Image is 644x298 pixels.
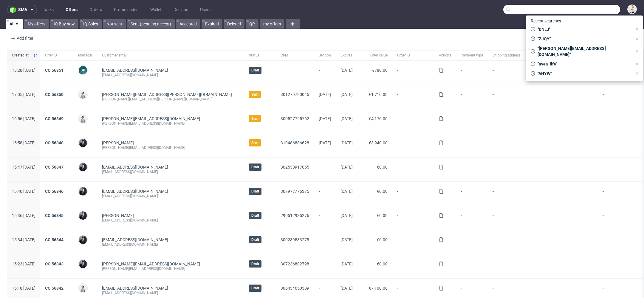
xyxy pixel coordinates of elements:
[461,140,483,150] span: -
[12,237,35,242] span: 15:34 [DATE]
[102,121,239,126] div: [PERSON_NAME][EMAIL_ADDRESS][DOMAIN_NAME]
[12,165,35,169] span: 15:47 [DATE]
[397,286,429,295] span: -
[397,53,429,58] span: Order ID
[24,19,49,29] a: My offers
[319,237,331,247] span: -
[461,68,483,77] span: -
[493,165,593,174] span: -
[102,189,168,194] span: [EMAIL_ADDRESS][DOMAIN_NAME]
[12,68,35,73] span: 18:28 [DATE]
[79,90,87,99] img: Dudek Mariola
[251,140,258,145] span: Sent
[249,53,271,58] span: Status
[102,68,168,73] span: [EMAIL_ADDRESS][DOMAIN_NAME]
[319,189,331,198] span: -
[461,237,483,247] span: -
[79,236,87,244] img: Philippe Dubuy
[251,237,259,242] span: Draft
[79,163,87,171] img: Philippe Dubuy
[372,68,388,73] span: €780.00
[493,213,593,223] span: -
[340,116,353,121] span: [DATE]
[340,262,353,266] span: [DATE]
[535,71,632,77] span: "AHYW"
[103,19,126,29] a: Not sent
[377,189,388,194] span: €0.00
[224,19,244,29] a: Deleted
[397,92,429,102] span: -
[251,189,259,194] span: Draft
[397,213,429,223] span: -
[461,116,483,126] span: -
[102,213,134,218] a: [PERSON_NAME]
[79,260,87,268] img: Philippe Dubuy
[319,140,331,145] span: [DATE]
[102,237,168,242] span: [EMAIL_ADDRESS][DOMAIN_NAME]
[319,213,331,223] span: -
[369,116,388,121] span: €4,170.00
[251,286,259,291] span: Draft
[340,213,353,218] span: [DATE]
[340,92,353,97] span: [DATE]
[369,140,388,145] span: €3,940.00
[102,140,134,145] a: [PERSON_NAME]
[86,5,106,14] a: Orders
[102,262,200,266] span: [PERSON_NAME][EMAIL_ADDRESS][DOMAIN_NAME]
[397,68,429,77] span: -
[251,262,259,266] span: Draft
[377,213,388,218] span: €0.00
[45,237,64,242] a: CO.56844
[319,165,331,174] span: -
[45,165,64,169] a: CO.56847
[461,92,483,102] span: -
[202,19,222,29] a: Expired
[377,165,388,169] span: €0.00
[251,68,259,73] span: Draft
[78,53,92,58] span: Manager
[493,140,593,150] span: -
[281,53,309,58] span: CRM
[439,53,451,58] span: Actions
[461,262,483,271] span: -
[79,284,87,292] img: Dudek Mariola
[340,189,353,194] span: [DATE]
[10,6,18,13] img: logo
[45,286,64,291] a: CO.56842
[127,19,175,29] a: Sent (pending accept)
[110,5,142,14] a: Promo codes
[281,262,309,266] a: 307236802798
[251,213,259,218] span: Draft
[397,237,429,247] span: -
[45,262,64,266] a: CO.56843
[535,26,632,32] span: "DNLJ"
[8,33,35,43] div: Add filter
[147,5,165,14] a: Wallet
[80,19,102,29] a: IQ Sales
[319,92,331,97] span: [DATE]
[12,92,35,97] span: 17:05 [DATE]
[12,189,35,194] span: 15:40 [DATE]
[397,262,429,271] span: -
[281,286,309,291] a: 306434650309
[170,5,192,14] a: Designs
[102,266,239,271] div: [PERSON_NAME][EMAIL_ADDRESS][DOMAIN_NAME]
[493,262,593,271] span: -
[493,237,593,247] span: -
[6,19,23,29] a: All
[45,116,64,121] a: CO.56849
[251,165,259,169] span: Draft
[493,53,593,58] span: Shipping address
[39,5,57,14] a: Tasks
[493,116,593,126] span: -
[461,213,483,223] span: -
[461,53,483,58] span: Payment type
[45,140,64,145] a: CO.56848
[102,286,168,291] span: [EMAIL_ADDRESS][DOMAIN_NAME]
[493,286,593,295] span: -
[102,73,239,77] div: [EMAIL_ADDRESS][DOMAIN_NAME]
[319,53,331,58] span: Sent on
[397,189,429,198] span: -
[535,36,632,42] span: "ZJQY"
[12,116,35,121] span: 16:56 [DATE]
